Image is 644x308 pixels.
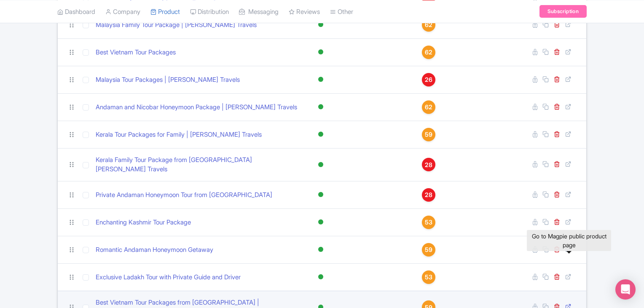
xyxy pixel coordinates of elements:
[414,46,443,59] a: 62
[96,130,262,140] a: Kerala Tour Packages for Family | [PERSON_NAME] Travels
[414,243,443,257] a: 59
[425,273,432,282] span: 53
[425,190,432,200] span: 28
[425,160,432,170] span: 28
[317,128,325,140] div: Active
[414,128,443,141] a: 59
[317,159,325,171] div: Active
[96,245,213,255] a: Romantic Andaman Honeymoon Getaway
[317,271,325,283] div: Active
[425,130,432,139] span: 59
[425,20,432,30] span: 62
[425,75,432,84] span: 26
[96,20,257,30] a: Malaysia Family Tour Package | [PERSON_NAME] Travels
[425,245,432,254] span: 59
[317,73,325,86] div: Active
[96,48,176,57] a: Best Vietnam Tour Packages
[414,188,443,202] a: 28
[414,216,443,229] a: 53
[96,190,272,200] a: Private Andaman Honeymoon Tour from [GEOGRAPHIC_DATA]
[96,273,241,282] a: Exclusive Ladakh Tour with Private Guide and Driver
[615,279,636,300] div: Open Intercom Messenger
[414,100,443,114] a: 62
[317,189,325,201] div: Active
[414,270,443,284] a: 53
[317,243,325,256] div: Active
[414,73,443,86] a: 26
[317,46,325,58] div: Active
[317,19,325,31] div: Active
[96,218,191,227] a: Enchanting Kashmir Tour Package
[414,18,443,32] a: 62
[96,75,240,85] a: Malaysia Tour Packages | [PERSON_NAME] Travels
[317,101,325,113] div: Active
[425,218,432,227] span: 53
[96,155,301,174] a: Kerala Family Tour Package from [GEOGRAPHIC_DATA] [PERSON_NAME] Travels
[317,216,325,228] div: Active
[527,230,611,251] div: Go to Magpie public product page
[425,48,432,57] span: 62
[414,158,443,171] a: 28
[539,5,587,18] a: Subscription
[96,103,297,112] a: Andaman and Nicobar Honeymoon Package | [PERSON_NAME] Travels
[425,103,432,112] span: 62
